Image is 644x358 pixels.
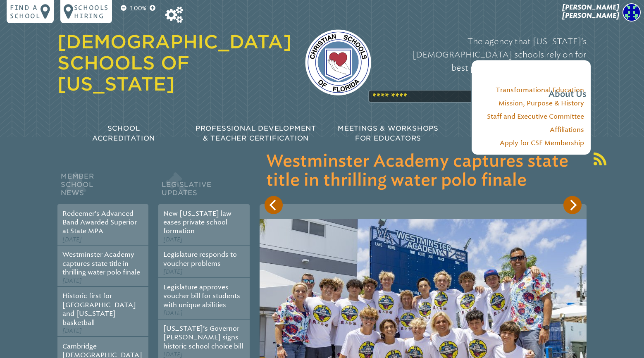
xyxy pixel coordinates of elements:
button: Previous [265,196,283,214]
span: [DATE] [163,310,183,317]
a: Legislature responds to voucher problems [163,251,237,267]
p: 100% [128,3,148,13]
a: New [US_STATE] law eases private school formation [163,210,231,235]
a: Legislature approves voucher bill for students with unique abilities [163,283,240,309]
img: 76ffd2a4fbb71011d9448bd30a0b3acf [623,3,641,21]
span: [DATE] [163,236,183,243]
span: [PERSON_NAME] [PERSON_NAME] [562,3,619,19]
img: csf-logo-web-colors.png [305,29,371,95]
span: School Accreditation [92,124,155,142]
a: [DEMOGRAPHIC_DATA] Schools of [US_STATE] [57,31,292,95]
p: Schools Hiring [74,3,109,20]
span: Professional Development & Teacher Certification [196,124,316,142]
h2: Legislative Updates [158,170,249,204]
p: Find a school [10,3,41,20]
a: Westminster Academy captures state title in thrilling water polo finale [62,251,140,276]
span: [DATE] [62,277,82,284]
a: [US_STATE]’s Governor [PERSON_NAME] signs historic school choice bill [163,325,243,350]
span: About Us [549,88,587,101]
span: Meetings & Workshops for Educators [338,124,439,142]
span: [DATE] [163,268,183,275]
a: Staff and Executive Committee [487,112,584,120]
span: [DATE] [163,351,183,358]
a: Historic first for [GEOGRAPHIC_DATA] and [US_STATE] basketball [62,292,136,326]
h3: Westminster Academy captures state title in thrilling water polo finale [266,152,580,190]
a: Redeemer’s Advanced Band Awarded Superior at State MPA [62,210,137,235]
a: Affiliations [550,126,584,134]
span: [DATE] [62,327,82,334]
span: [DATE] [62,236,82,243]
button: Next [563,196,582,214]
a: Apply for CSF Membership [500,139,584,147]
h2: Member School News [57,170,148,204]
p: The agency that [US_STATE]’s [DEMOGRAPHIC_DATA] schools rely on for best practices in accreditati... [384,35,587,101]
